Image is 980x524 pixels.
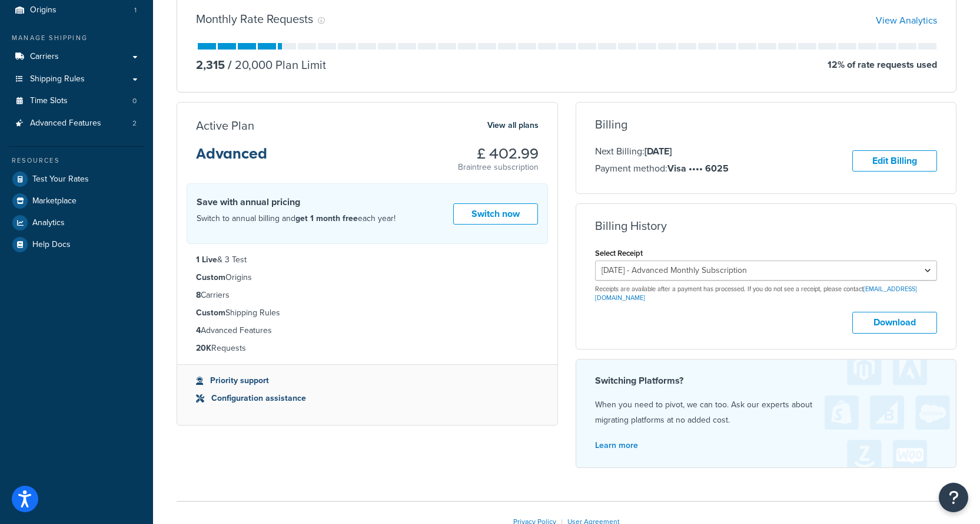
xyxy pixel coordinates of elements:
[196,324,201,337] strong: 4
[9,90,144,112] a: Time Slots 0
[30,5,57,15] span: Origins
[32,196,77,206] span: Marketplace
[228,56,232,74] span: /
[595,249,643,258] label: Select Receipt
[30,74,85,84] span: Shipping Rules
[134,5,137,15] span: 1
[196,307,225,319] strong: Custom
[196,374,539,387] li: Priority support
[9,156,144,166] div: Resources
[939,483,968,512] button: Open Resource Center
[197,211,396,226] p: Switch to annual billing and each year!
[196,12,313,25] h3: Monthly Rate Requests
[196,271,225,284] strong: Custom
[196,342,539,355] li: Requests
[196,146,267,171] h3: Advanced
[645,144,672,158] strong: [DATE]
[196,324,539,337] li: Advanced Features
[852,312,937,334] button: Download
[32,218,65,228] span: Analytics
[9,68,144,90] a: Shipping Rules
[9,212,144,233] a: Analytics
[196,392,539,405] li: Configuration assistance
[595,285,938,303] p: Receipts are available after a payment has processed. If you do not see a receipt, please contact
[9,169,144,190] a: Test Your Rates
[196,57,225,73] p: 2,315
[458,146,539,162] h3: £ 402.99
[595,144,729,159] p: Next Billing:
[595,118,627,131] h3: Billing
[225,57,326,73] p: 20,000 Plan Limit
[9,113,144,134] li: Advanced Features
[458,162,539,173] p: Braintree subscription
[453,203,538,225] a: Switch now
[32,174,89,184] span: Test Your Rates
[487,118,539,133] a: View all plans
[196,253,539,266] li: & 3 Test
[295,212,358,225] strong: get 1 month free
[30,96,68,106] span: Time Slots
[595,374,938,388] h4: Switching Platforms?
[9,90,144,112] li: Time Slots
[196,119,254,132] h3: Active Plan
[667,162,729,175] strong: Visa •••• 6025
[9,234,144,255] a: Help Docs
[196,342,211,354] strong: 20K
[30,52,59,62] span: Carriers
[30,118,101,128] span: Advanced Features
[132,118,137,128] span: 2
[9,190,144,212] a: Marketplace
[828,57,937,73] p: 12 % of rate requests used
[196,253,217,266] strong: 1 Live
[9,113,144,134] a: Advanced Features 2
[595,397,938,428] p: When you need to pivot, we can too. Ask our experts about migrating platforms at no added cost.
[852,150,937,172] a: Edit Billing
[196,289,539,302] li: Carriers
[595,439,638,452] a: Learn more
[876,14,937,27] a: View Analytics
[595,219,667,232] h3: Billing History
[9,46,144,68] a: Carriers
[196,271,539,284] li: Origins
[197,195,396,209] h4: Save with annual pricing
[595,284,917,302] a: [EMAIL_ADDRESS][DOMAIN_NAME]
[9,33,144,43] div: Manage Shipping
[132,96,137,106] span: 0
[32,240,71,250] span: Help Docs
[595,161,729,176] p: Payment method:
[196,289,201,301] strong: 8
[196,307,539,319] li: Shipping Rules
